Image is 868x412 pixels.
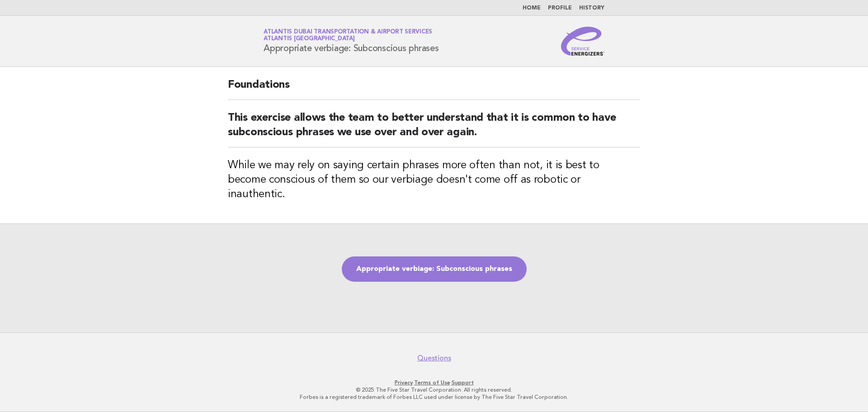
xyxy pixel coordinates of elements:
a: Atlantis Dubai Transportation & Airport ServicesAtlantis [GEOGRAPHIC_DATA] [264,29,432,42]
a: Support [452,379,474,386]
h2: Foundations [228,78,640,100]
a: Privacy [395,379,413,386]
p: Forbes is a registered trademark of Forbes LLC used under license by The Five Star Travel Corpora... [157,393,711,401]
p: © 2025 The Five Star Travel Corporation. All rights reserved. [157,386,711,393]
h2: This exercise allows the team to better understand that it is common to have subconscious phrases... [228,111,640,147]
p: · · [157,379,711,386]
a: Profile [548,5,572,11]
span: Atlantis [GEOGRAPHIC_DATA] [264,36,355,42]
a: Appropriate verbiage: Subconscious phrases [342,256,527,282]
a: Terms of Use [414,379,450,386]
h3: While we may rely on saying certain phrases more often than not, it is best to become conscious o... [228,158,640,202]
h1: Appropriate verbiage: Subconscious phrases [264,29,439,53]
a: Questions [417,354,451,363]
a: History [579,5,604,11]
img: Service Energizers [561,27,604,56]
a: Home [523,5,541,11]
